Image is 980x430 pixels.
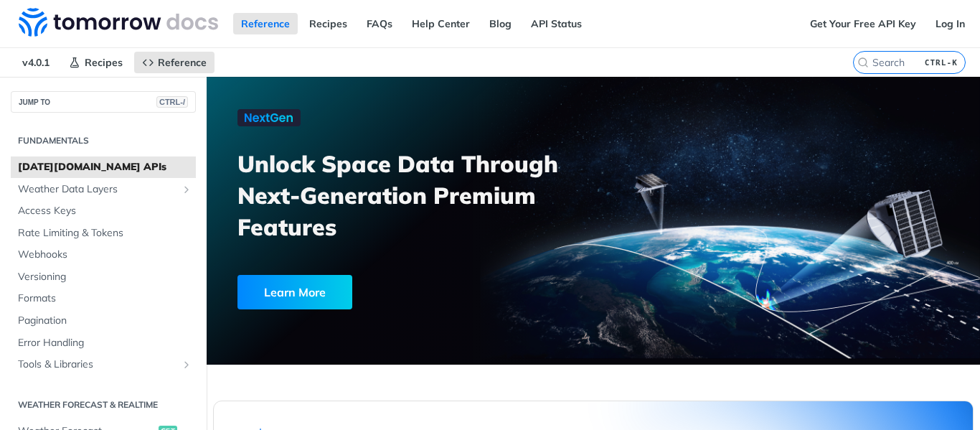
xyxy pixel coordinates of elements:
[523,13,590,34] a: API Status
[11,332,196,354] a: Error Handling
[11,266,196,288] a: Versioning
[11,288,196,309] a: Formats
[301,13,355,34] a: Recipes
[134,52,215,73] a: Reference
[233,13,298,34] a: Reference
[85,56,123,69] span: Recipes
[11,354,196,375] a: Tools & LibrariesShow subpages for Tools & Libraries
[18,357,177,372] span: Tools & Libraries
[237,109,301,126] img: NextGen
[404,13,478,34] a: Help Center
[802,13,924,34] a: Get Your Free API Key
[359,13,400,34] a: FAQs
[11,91,196,113] button: JUMP TOCTRL-/
[857,57,869,68] svg: Search
[11,244,196,266] a: Webhooks
[156,96,188,108] span: CTRL-/
[181,184,192,195] button: Show subpages for Weather Data Layers
[158,56,207,69] span: Reference
[11,134,196,147] h2: Fundamentals
[921,55,961,70] kbd: CTRL-K
[237,148,609,243] h3: Unlock Space Data Through Next-Generation Premium Features
[481,13,519,34] a: Blog
[237,275,352,309] div: Learn More
[18,314,192,328] span: Pagination
[181,359,192,370] button: Show subpages for Tools & Libraries
[18,291,192,306] span: Formats
[18,160,192,174] span: [DATE][DOMAIN_NAME] APIs
[14,52,57,73] span: v4.0.1
[61,52,131,73] a: Recipes
[928,13,973,34] a: Log In
[18,204,192,218] span: Access Keys
[237,275,534,309] a: Learn More
[11,310,196,332] a: Pagination
[19,8,218,37] img: Tomorrow.io Weather API Docs
[18,270,192,284] span: Versioning
[18,336,192,350] span: Error Handling
[18,248,192,262] span: Webhooks
[11,223,196,244] a: Rate Limiting & Tokens
[18,182,177,197] span: Weather Data Layers
[11,179,196,200] a: Weather Data LayersShow subpages for Weather Data Layers
[11,200,196,222] a: Access Keys
[11,398,196,411] h2: Weather Forecast & realtime
[11,156,196,178] a: [DATE][DOMAIN_NAME] APIs
[18,226,192,240] span: Rate Limiting & Tokens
